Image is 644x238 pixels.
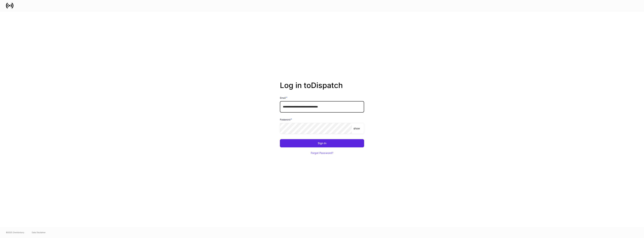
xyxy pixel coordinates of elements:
button: Sign In [280,139,364,147]
span: © 2025 OneAdvisory [6,231,24,234]
div: Forgot Password? [311,152,333,154]
h6: Password [280,118,292,121]
button: Forgot Password? [306,149,338,157]
div: Sign In [318,142,326,145]
p: show [353,127,360,130]
h6: Email [280,96,287,100]
a: Data Disclaimer [32,231,46,234]
h2: Log in to Dispatch [280,81,364,96]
